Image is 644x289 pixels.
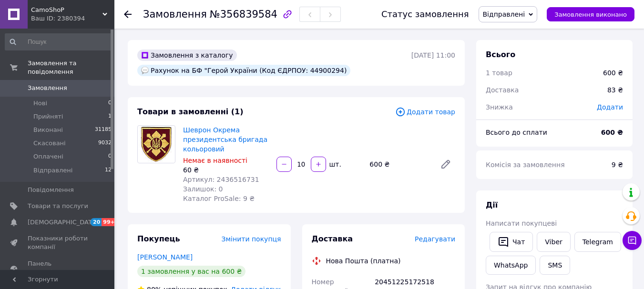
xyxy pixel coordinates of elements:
[33,99,47,108] span: Нові
[486,103,513,111] span: Знижка
[183,185,223,193] span: Залишок: 0
[183,195,255,202] span: Каталог ProSale: 9 ₴
[601,129,623,136] b: 600 ₴
[486,69,512,77] span: 1 товар
[486,219,557,227] span: Написати покупцеві
[33,126,63,134] span: Виконані
[183,157,247,164] span: Немає в наявності
[108,152,112,161] span: 0
[5,33,112,50] input: Пошук
[597,103,623,111] span: Додати
[33,166,72,175] span: Відправлені
[137,50,237,61] div: Замовлення з каталогу
[28,84,67,92] span: Замовлення
[381,10,469,19] div: Статус замовлення
[137,65,350,76] div: Рахунок на БФ "Герой України (Код ЄДРПОУ: 44900294)
[33,139,66,148] span: Скасовані
[574,232,621,252] a: Telegram
[411,51,455,59] time: [DATE] 11:00
[415,235,455,243] span: Редагувати
[137,234,180,243] span: Покупець
[324,256,403,266] div: Нова Пошта (платна)
[486,129,547,136] span: Всього до сплати
[95,126,112,134] span: 31185
[124,10,132,19] div: Повернутися назад
[108,99,112,108] span: 0
[28,59,114,76] span: Замовлення та повідомлення
[210,9,277,20] span: №356839584
[222,235,281,243] span: Змінити покупця
[139,126,174,163] img: Шеврон Окрема президентська бригада кольоровий
[602,80,629,100] div: 83 ₴
[137,266,245,277] div: 1 замовлення у вас на 600 ₴
[141,67,149,74] img: :speech_balloon:
[183,176,259,183] span: Артикул: 2436516731
[486,86,519,94] span: Доставка
[183,165,269,175] div: 60 ₴
[183,126,267,153] a: Шеврон Окрема президентська бригада кольоровий
[395,107,455,117] span: Додати товар
[312,234,353,243] span: Доставка
[540,256,570,275] button: SMS
[137,107,244,116] span: Товари в замовленні (1)
[33,112,63,121] span: Прийняті
[537,232,570,252] a: Viber
[554,11,627,18] span: Замовлення виконано
[486,161,565,169] span: Комісія за замовлення
[486,200,498,209] span: Дії
[436,155,455,174] a: Редагувати
[603,68,623,78] div: 600 ₴
[28,202,88,210] span: Товари та послуги
[547,7,634,21] button: Замовлення виконано
[33,152,63,161] span: Оплачені
[612,161,623,169] span: 9 ₴
[366,158,432,171] div: 600 ₴
[28,186,74,194] span: Повідомлення
[28,259,88,277] span: Панель управління
[91,218,102,226] span: 20
[486,50,515,59] span: Всього
[490,232,533,252] button: Чат
[102,218,117,226] span: 99+
[108,112,112,121] span: 1
[31,14,114,23] div: Ваш ID: 2380394
[31,6,102,14] span: CamoShoP
[623,231,642,250] button: Чат з покупцем
[105,166,112,175] span: 12
[486,256,536,275] a: WhatsApp
[483,10,525,18] span: Відправлені
[137,253,193,261] a: [PERSON_NAME]
[98,139,112,148] span: 9032
[28,234,88,251] span: Показники роботи компанії
[143,9,207,20] span: Замовлення
[327,159,342,169] div: шт.
[28,218,98,227] span: [DEMOGRAPHIC_DATA]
